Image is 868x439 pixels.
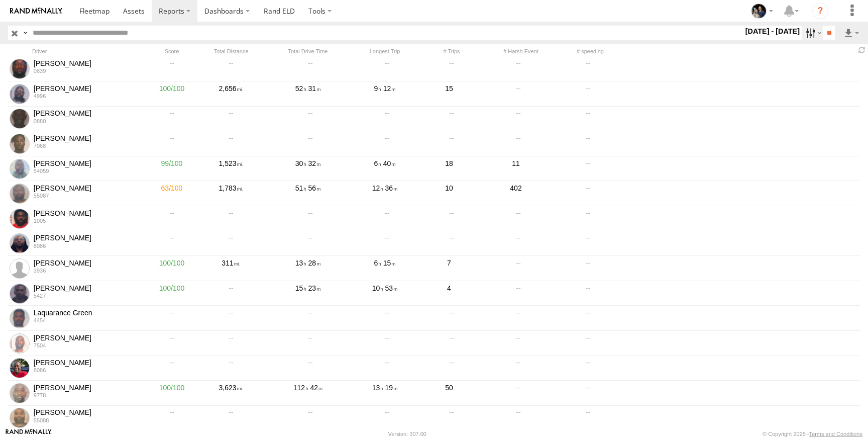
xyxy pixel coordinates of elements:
[308,184,321,192] span: 56
[295,184,306,192] span: 51
[34,59,141,68] a: [PERSON_NAME]
[843,26,860,40] label: Export results as...
[558,48,623,55] div: # speeding
[201,182,261,205] div: 1,783
[483,157,549,181] div: 11
[383,259,396,267] span: 15
[34,268,141,274] div: 3936
[147,257,197,280] a: 100
[34,118,141,124] div: 0880
[34,284,141,293] a: [PERSON_NAME]
[34,233,141,242] a: [PERSON_NAME]
[419,157,479,181] a: 18
[295,284,306,292] span: 15
[483,182,549,205] div: 402
[419,282,479,305] a: 4
[10,8,62,15] img: rand-logo.svg
[34,209,141,218] a: [PERSON_NAME]
[34,258,141,268] a: [PERSON_NAME]
[147,48,197,55] div: Score
[372,284,383,292] span: 10
[34,417,141,423] div: 55088
[32,48,143,55] div: Driver
[34,392,141,398] div: 9778
[34,367,141,373] div: 8086
[265,48,351,55] div: Total Drive Time
[201,157,261,181] div: 1,523
[201,257,261,280] div: 311
[372,184,383,192] span: 12
[419,182,479,205] a: 10
[34,159,141,168] a: [PERSON_NAME]
[34,308,141,317] a: Laquarance Green
[34,93,141,99] div: 4996
[419,382,479,405] a: 50
[747,4,777,19] div: Lauren Jackson
[34,243,141,249] div: 8086
[374,159,381,167] span: 6
[385,284,398,292] span: 53
[147,157,197,181] a: 99
[295,84,306,93] span: 52
[34,333,141,342] a: [PERSON_NAME]
[201,82,261,106] div: 2,656
[34,168,141,174] div: 54059
[21,26,29,40] label: Search Query
[308,284,321,292] span: 23
[34,184,141,193] a: [PERSON_NAME]
[374,84,381,93] span: 9
[374,259,381,267] span: 6
[34,134,141,143] a: [PERSON_NAME]
[34,408,141,417] a: [PERSON_NAME]
[743,26,802,37] label: [DATE] - [DATE]
[34,218,141,224] div: 1005
[295,159,306,167] span: 30
[308,84,321,93] span: 31
[419,48,484,55] div: # Trips
[812,3,828,19] i: ?
[34,358,141,367] a: [PERSON_NAME]
[419,82,479,106] a: 15
[34,293,141,299] div: 5427
[147,182,197,205] a: 63
[763,431,862,437] div: © Copyright 2025 -
[385,184,398,192] span: 36
[147,382,197,405] a: 100
[372,384,383,392] span: 13
[802,26,823,40] label: Search Filter Options
[310,384,322,392] span: 42
[34,68,141,74] div: 0839
[6,429,52,439] a: Visit our Website
[34,317,141,323] div: 4454
[34,109,141,118] a: [PERSON_NAME]
[201,382,261,405] div: 3,623
[809,431,862,437] a: Terms and Conditions
[147,282,197,305] a: 100
[355,48,415,55] div: Longest Trip
[388,431,426,437] div: Version: 307.00
[383,159,396,167] span: 40
[34,193,141,199] div: 55087
[34,84,141,93] a: [PERSON_NAME]
[34,383,141,392] a: [PERSON_NAME]
[308,259,321,267] span: 28
[308,159,321,167] span: 32
[488,48,554,55] div: # Harsh Event
[34,143,141,149] div: 7068
[856,45,868,55] span: Refresh
[419,257,479,280] a: 7
[383,84,396,93] span: 12
[385,384,398,392] span: 19
[201,48,261,55] div: Total Distance
[34,342,141,348] div: 7504
[147,82,197,106] a: 100
[293,384,308,392] span: 112
[295,259,306,267] span: 13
